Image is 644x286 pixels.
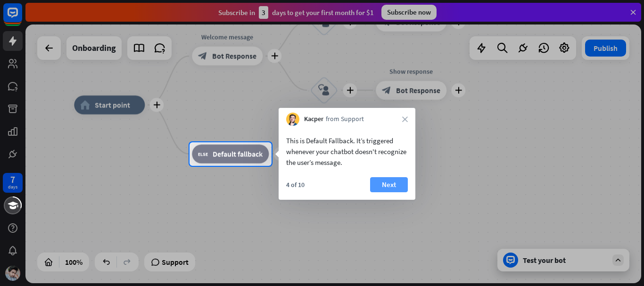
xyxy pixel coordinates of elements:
[402,116,408,122] i: close
[326,114,364,124] span: from Support
[286,135,408,168] div: This is Default Fallback. It’s triggered whenever your chatbot doesn't recognize the user’s message.
[370,177,408,192] button: Next
[8,4,36,32] button: Open LiveChat chat widget
[198,149,208,159] i: block_fallback
[213,149,263,159] span: Default fallback
[304,114,323,124] span: Kacper
[286,180,305,189] div: 4 of 10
